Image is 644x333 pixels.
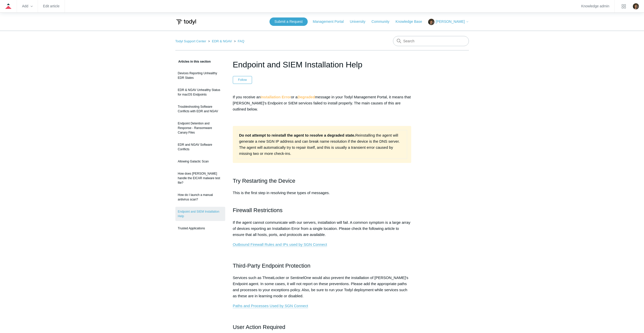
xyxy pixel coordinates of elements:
h2: Firewall Restrictions [233,206,411,215]
p: Services such as ThreatLocker or SentinelOne would also prevent the installation of [PERSON_NAME]... [233,275,411,299]
a: Endpoint and SIEM Installation Help [175,207,225,221]
li: Todyl Support Center [175,39,207,43]
strong: Degraded [298,95,315,99]
strong: Installation Error [261,95,291,99]
a: Submit a Request [269,17,308,26]
a: Allowing Galactic Scan [175,157,225,166]
li: EDR & NGAV [207,39,233,43]
a: Troubleshooting Software Conflicts with EDR and NGAV [175,102,225,116]
strong: Do not attempt to reinstall the agent to resolve a degraded state. [239,133,355,137]
p: If you receive an or a message in your Todyl Management Portal, it means that [PERSON_NAME]'s End... [233,94,411,112]
a: Paths and Processes Used by SGN Connect [233,304,308,308]
a: EDR and NGAV Software Conflicts [175,140,225,154]
button: Follow Article [233,76,252,84]
input: Search [393,36,469,46]
a: Knowledge admin [581,5,609,8]
p: If the agent cannot communicate with our servers, installation will fail. A common symptom is a l... [233,219,411,238]
a: How does [PERSON_NAME] handle the EICAR malware test file? [175,169,225,188]
a: Outbound Firewall Rules and IPs used by SGN Connect [233,242,327,247]
zd-hc-trigger: Add [22,5,33,8]
span: Articles in this section [175,60,211,63]
h2: User Action Required [233,323,411,331]
img: Todyl Support Center Help Center home page [175,17,197,27]
p: This is the first step in resolving these types of messages. [233,190,411,202]
h2: Third-Party Endpoint Protection [233,261,411,270]
span: [PERSON_NAME] [435,20,465,24]
a: FAQ [238,39,244,43]
a: Management Portal [313,19,349,24]
a: Endpoint Detention and Response - Ransomware Canary Files [175,119,225,137]
td: Reinstalling the agent will generate a new SGN IP address and can break name resolution if the de... [237,130,407,159]
h1: Endpoint and SIEM Installation Help [233,59,411,71]
a: EDR & NGAV Unhealthy Status for macOS Endpoints [175,85,225,99]
a: Community [371,19,394,24]
img: user avatar [633,3,639,9]
h2: Try Restarting the Device [233,176,411,185]
a: University [350,19,370,24]
li: FAQ [233,39,244,43]
a: Trusted Applications [175,224,225,233]
a: EDR & NGAV [212,39,232,43]
a: How do I launch a manual antivirus scan? [175,190,225,204]
a: Knowledge Base [396,19,427,24]
button: [PERSON_NAME] [428,19,469,25]
a: Todyl Support Center [175,39,206,43]
a: Edit article [43,5,59,8]
a: Devices Reporting Unhealthy EDR States [175,68,225,83]
zd-hc-trigger: Click your profile icon to open the profile menu [633,3,639,9]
